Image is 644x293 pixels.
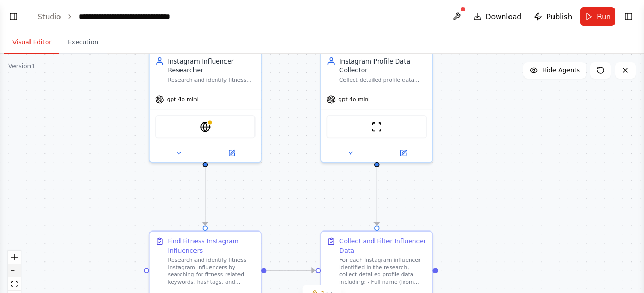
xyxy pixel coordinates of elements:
button: Run [580,7,615,26]
div: Instagram Influencer ResearcherResearch and identify fitness influencers on Instagram by searchin... [149,50,262,163]
div: Research and identify fitness Instagram influencers by searching for fitness-related keywords, ha... [168,257,255,286]
span: gpt-4o-mini [338,96,370,103]
div: Collect and Filter Influencer Data [339,237,427,255]
button: Show right sidebar [621,9,636,24]
button: Execution [59,32,107,54]
button: fit view [8,277,21,291]
button: zoom in [8,251,21,264]
div: Instagram Profile Data Collector [339,57,427,75]
div: Version 1 [8,62,35,70]
nav: breadcrumb [38,11,193,22]
span: gpt-4o-mini [167,96,199,103]
button: Visual Editor [4,32,59,54]
div: Instagram Influencer Researcher [168,57,255,75]
div: For each Instagram influencer identified in the research, collect detailed profile data including... [339,257,427,286]
div: Research and identify fitness influencers on Instagram by searching for fitness-related content, ... [168,76,255,84]
button: zoom out [8,264,21,277]
button: Open in side panel [206,148,258,159]
img: ScrapeWebsiteTool [371,121,382,132]
button: Download [469,7,526,26]
div: Instagram Profile Data CollectorCollect detailed profile data from Instagram influencers includin... [320,50,433,163]
div: Collect detailed profile data from Instagram influencers including their name, Instagram handle, ... [339,76,427,84]
a: Studio [38,12,61,21]
span: Publish [546,11,572,22]
g: Edge from 0a03ae66-7dee-4a96-8b99-91a222012b0f to 5066b5be-3697-4022-b1b5-085700f56062 [267,266,316,274]
g: Edge from a069e5f3-8f4d-4909-b552-b1a2db274384 to 0a03ae66-7dee-4a96-8b99-91a222012b0f [201,167,209,225]
button: Show left sidebar [6,9,21,24]
button: Open in side panel [378,148,429,159]
span: Hide Agents [542,66,580,74]
img: EXASearchTool [200,121,211,132]
button: Hide Agents [523,62,586,79]
g: Edge from 3ad95e89-c38e-4c21-abeb-c922d7b0d31b to 5066b5be-3697-4022-b1b5-085700f56062 [372,167,381,225]
span: Download [486,11,522,22]
span: Run [597,11,611,22]
div: Find Fitness Instagram Influencers [168,237,255,255]
button: Publish [530,7,576,26]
